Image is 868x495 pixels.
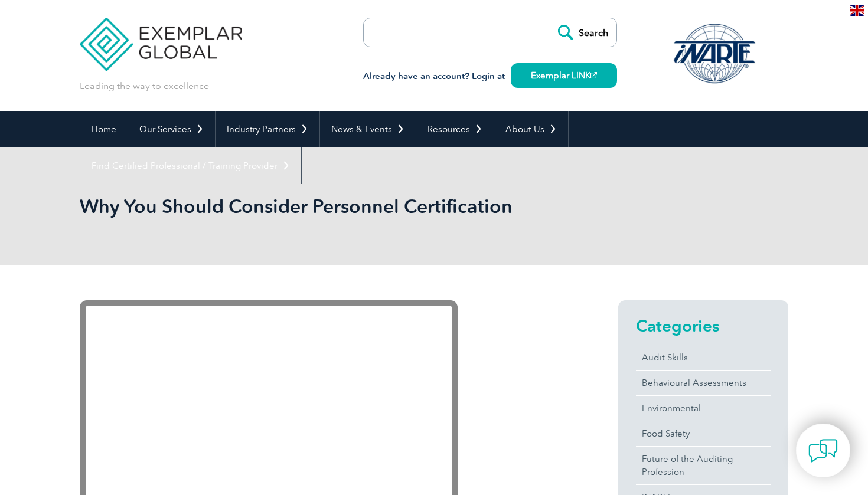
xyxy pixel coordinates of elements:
a: Future of the Auditing Profession [636,447,771,484]
img: contact-chat.png [808,436,838,466]
img: open_square.png [590,72,597,78]
a: About Us [494,111,568,147]
a: Resources [416,111,494,147]
img: en [850,5,864,16]
a: Exemplar LINK [511,63,617,88]
h3: Already have an account? Login at [363,69,617,84]
a: Audit Skills [636,345,771,370]
h2: Categories [636,316,771,335]
input: Search [552,18,616,47]
a: Home [80,111,128,147]
p: Leading the way to excellence [80,80,209,93]
a: Environmental [636,396,771,421]
a: Industry Partners [216,111,319,147]
a: News & Events [320,111,416,147]
a: Behavioural Assessments [636,371,771,395]
a: Find Certified Professional / Training Provider [80,147,301,184]
h1: Why You Should Consider Personnel Certification [80,195,533,218]
a: Food Safety [636,421,771,446]
a: Our Services [128,111,215,147]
